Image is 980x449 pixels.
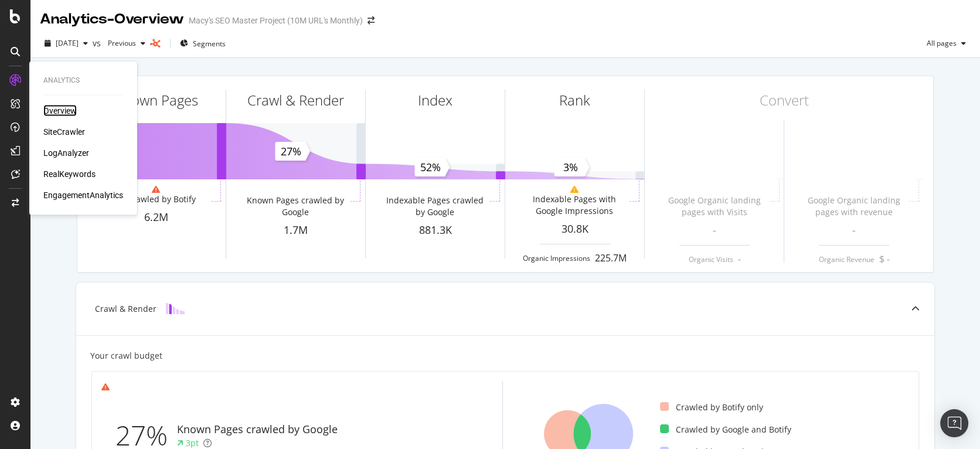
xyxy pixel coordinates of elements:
div: arrow-right-arrow-left [367,16,375,25]
button: Previous [103,34,150,53]
div: 1.7M [226,223,365,238]
div: Crawled by Botify only [660,402,763,413]
span: Segments [193,39,226,49]
a: LogAnalyzer [43,147,89,159]
div: Analytics - Overview [40,9,184,29]
div: 3pt [186,437,199,449]
div: Known Pages crawled by Google [177,422,338,437]
button: Segments [175,34,230,53]
span: 2025 Aug. 7th [56,38,79,48]
div: Organic Impressions [523,253,590,263]
div: Indexable Pages with Google Impressions [522,193,627,217]
div: 6.2M [87,210,226,225]
div: 881.3K [366,223,505,238]
div: Rank [559,90,590,110]
span: Previous [103,38,136,48]
div: 225.7M [595,251,627,265]
button: All pages [922,34,971,53]
div: Crawled by Google and Botify [660,424,791,436]
div: 30.8K [505,222,644,237]
div: Macy's SEO Master Project (10M URL's Monthly) [189,15,363,26]
div: Open Intercom Messenger [940,409,968,437]
div: Crawl & Render [247,90,344,110]
div: Index [418,90,452,110]
div: Known Pages crawled by Google [243,195,348,218]
a: RealKeywords [43,168,96,180]
span: All pages [922,38,957,48]
div: Pages crawled by Botify [103,193,196,205]
img: block-icon [166,303,185,314]
div: Your crawl budget [90,350,162,362]
span: vs [93,38,103,49]
a: SiteCrawler [43,126,85,138]
div: Known Pages [115,90,198,110]
a: Overview [43,105,77,117]
div: Crawl & Render [95,303,156,315]
button: [DATE] [40,34,93,53]
div: Indexable Pages crawled by Google [382,195,487,218]
a: EngagementAnalytics [43,189,123,201]
div: Analytics [43,76,123,86]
